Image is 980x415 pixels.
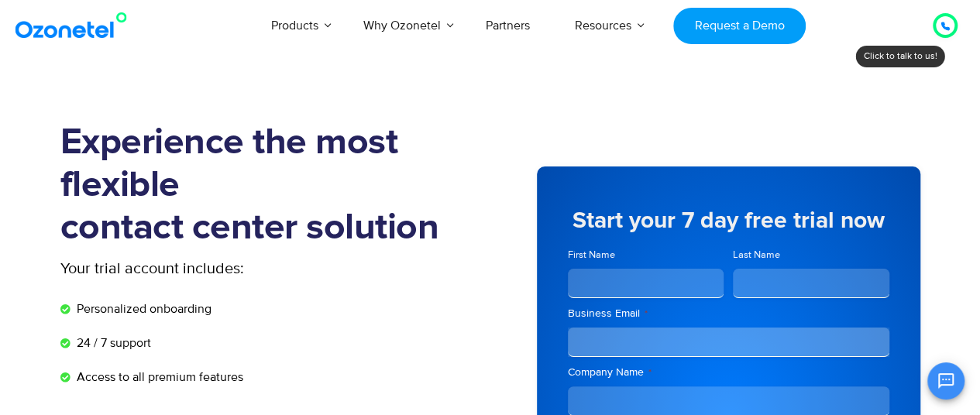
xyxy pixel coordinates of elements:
[60,122,490,249] h1: Experience the most flexible contact center solution
[733,248,889,262] label: Last Name
[568,209,889,232] h5: Start your 7 day free trial now
[73,368,243,386] span: Access to all premium features
[568,248,724,262] label: First Name
[568,306,889,321] label: Business Email
[73,334,151,352] span: 24 / 7 support
[73,300,211,318] span: Personalized onboarding
[60,257,374,280] p: Your trial account includes:
[568,365,889,380] label: Company Name
[927,362,965,400] button: Open chat
[673,8,806,44] a: Request a Demo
